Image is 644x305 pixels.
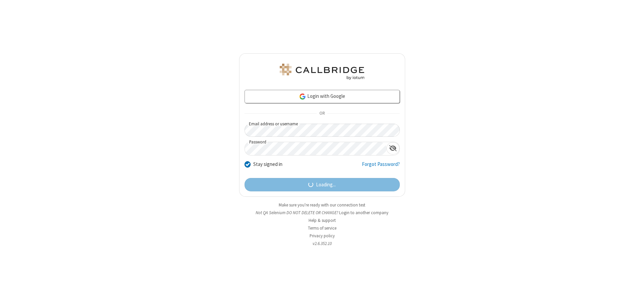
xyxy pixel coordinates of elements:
img: QA Selenium DO NOT DELETE OR CHANGE [278,64,366,80]
a: Help & support [309,218,336,223]
span: Loading... [316,181,336,189]
input: Password [245,142,386,155]
li: v2.6.352.10 [239,240,405,247]
a: Login with Google [245,90,400,103]
button: Loading... [245,178,400,191]
a: Privacy policy [310,233,335,239]
iframe: Chat [627,288,639,300]
a: Terms of service [308,225,336,231]
img: google-icon.png [299,93,306,100]
li: Not QA Selenium DO NOT DELETE OR CHANGE? [239,209,405,216]
label: Stay signed in [253,161,282,168]
div: Show password [386,142,399,155]
button: Login to another company [339,209,388,216]
input: Email address or username [245,124,400,137]
span: OR [317,109,327,118]
a: Make sure you're ready with our connection test [279,202,365,208]
a: Forgot Password? [362,161,400,173]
